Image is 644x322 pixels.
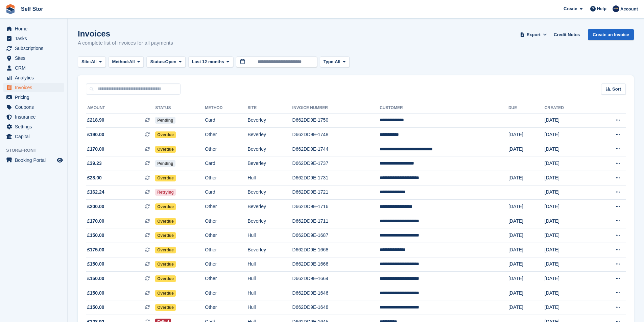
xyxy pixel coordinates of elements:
span: Capital [15,132,55,141]
span: Overdue [155,275,176,282]
span: Booking Portal [15,155,55,165]
p: A complete list of invoices for all payments [78,39,173,47]
a: menu [3,24,64,33]
a: menu [3,53,64,63]
span: £190.00 [87,131,104,138]
span: Open [165,58,176,65]
span: Create [564,5,577,12]
td: D662DD9E-1744 [292,142,380,156]
td: Other [205,214,247,228]
a: menu [3,34,64,43]
td: D662DD9E-1731 [292,171,380,185]
span: Storefront [6,147,67,154]
a: menu [3,44,64,53]
th: Customer [380,103,508,114]
a: Create an Invoice [588,29,634,40]
td: Other [205,300,247,315]
span: All [335,58,340,65]
td: [DATE] [545,286,592,300]
span: £170.00 [87,146,104,153]
td: Other [205,200,247,214]
a: menu [3,122,64,131]
td: Hull [247,171,292,185]
span: Overdue [155,247,176,253]
th: Status [155,103,205,114]
td: Other [205,243,247,257]
td: Beverley [247,200,292,214]
span: Home [15,24,55,33]
span: Overdue [155,232,176,239]
td: Beverley [247,128,292,142]
td: D662DD9E-1666 [292,257,380,272]
span: Last 12 months [192,58,224,65]
td: D662DD9E-1668 [292,243,380,257]
span: Insurance [15,112,55,122]
a: menu [3,83,64,92]
span: Overdue [155,290,176,297]
td: Other [205,257,247,272]
span: Method: [112,58,129,65]
td: [DATE] [508,214,545,228]
span: Sites [15,53,55,63]
td: [DATE] [508,300,545,315]
td: [DATE] [545,243,592,257]
span: Overdue [155,175,176,181]
td: [DATE] [545,156,592,171]
a: menu [3,102,64,112]
td: [DATE] [508,171,545,185]
span: £175.00 [87,246,104,253]
span: Overdue [155,261,176,268]
span: £218.90 [87,117,104,124]
a: menu [3,73,64,82]
span: Pricing [15,93,55,102]
span: Pending [155,160,175,167]
span: Overdue [155,304,176,311]
td: Other [205,128,247,142]
span: Account [620,6,638,13]
a: menu [3,132,64,141]
td: [DATE] [545,185,592,200]
td: [DATE] [545,228,592,243]
span: Invoices [15,83,55,92]
span: Overdue [155,203,176,210]
span: £150.00 [87,304,104,311]
span: Coupons [15,102,55,112]
td: [DATE] [545,171,592,185]
td: D662DD9E-1721 [292,185,380,200]
span: Type: [324,58,335,65]
th: Amount [86,103,155,114]
span: £150.00 [87,261,104,268]
td: Card [205,113,247,128]
img: stora-icon-8386f47178a22dfd0bd8f6a31ec36ba5ce8667c1dd55bd0f319d3a0aa187defe.svg [5,4,16,14]
span: Overdue [155,146,176,153]
td: Other [205,171,247,185]
th: Due [508,103,545,114]
td: Hull [247,228,292,243]
span: All [91,58,97,65]
td: D662DD9E-1646 [292,286,380,300]
span: £28.00 [87,174,102,181]
td: [DATE] [545,300,592,315]
td: [DATE] [545,257,592,272]
span: Settings [15,122,55,131]
button: Site: All [78,56,106,68]
span: Subscriptions [15,44,55,53]
span: £39.23 [87,160,102,167]
a: Preview store [56,156,64,164]
span: £150.00 [87,232,104,239]
td: [DATE] [508,128,545,142]
td: [DATE] [508,257,545,272]
td: [DATE] [508,200,545,214]
span: CRM [15,63,55,73]
td: [DATE] [545,214,592,228]
button: Export [519,29,548,40]
span: Pending [155,117,175,124]
td: D662DD9E-1716 [292,200,380,214]
td: Other [205,228,247,243]
span: Retrying [155,189,176,196]
span: £170.00 [87,218,104,225]
td: [DATE] [508,228,545,243]
td: Other [205,142,247,156]
a: menu [3,93,64,102]
span: Status: [150,58,165,65]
